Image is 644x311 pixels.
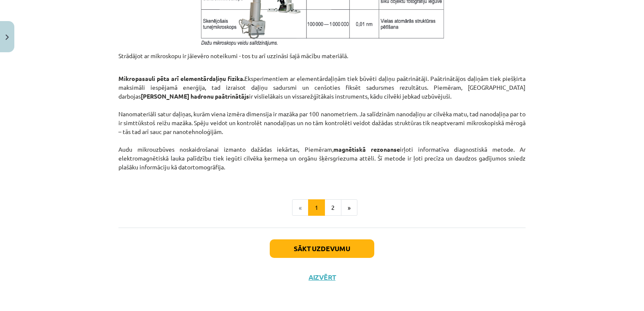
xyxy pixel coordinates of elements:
[270,239,374,258] button: Sākt uzdevumu
[118,199,526,216] nav: Page navigation example
[325,199,341,216] button: 2
[341,199,357,216] button: »
[306,273,338,282] button: Aizvērt
[171,75,244,82] strong: arī elementārdaļiņu fizika.
[5,35,9,40] img: icon-close-lesson-0947bae3869378f0d4975bcd49f059093ad1ed9edebbc8119c70593378902aed.svg
[118,51,526,60] p: Strādājot ar mikroskopu ir jāievēro noteikumi - tos tu arī uzzināsi šajā mācību materiālā.
[333,145,400,153] strong: magnētiskā rezonanse
[141,92,249,100] strong: [PERSON_NAME] hadronu paātrinātājs
[308,199,325,216] button: 1
[118,65,526,180] p: Eksperimentiem ar elementārdaļiņām tiek būvēti daļiņu paātrinātāji. Paātrinātājos daļiņām tiek pi...
[118,75,169,82] strong: Mikropasauli pēta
